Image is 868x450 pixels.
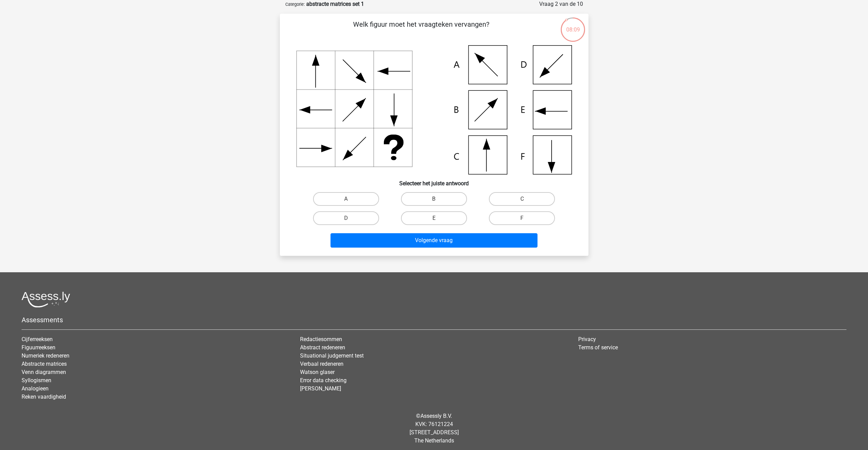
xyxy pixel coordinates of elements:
label: C [489,192,555,206]
a: Analogieen [22,385,49,392]
a: Abstracte matrices [22,361,67,367]
a: Privacy [578,336,596,342]
h5: Assessments [22,316,846,324]
a: Error data checking [300,377,347,384]
a: Redactiesommen [300,336,342,342]
a: Verbaal redeneren [300,361,344,367]
label: F [489,211,555,225]
a: Figuurreeksen [22,344,55,351]
a: Cijferreeksen [22,336,53,342]
a: [PERSON_NAME] [300,385,341,392]
a: Numeriek redeneren [22,352,69,359]
small: Categorie: [285,2,305,7]
div: 08:09 [560,17,586,34]
a: Abstract redeneren [300,344,345,351]
a: Assessly B.V. [420,413,452,419]
label: E [401,211,467,225]
a: Watson glaser [300,369,335,375]
strong: abstracte matrices set 1 [306,1,364,7]
label: D [313,211,379,225]
a: Venn diagrammen [22,369,66,375]
a: Situational judgement test [300,352,364,359]
a: Reken vaardigheid [22,393,66,400]
h6: Selecteer het juiste antwoord [291,175,578,187]
p: Welk figuur moet het vraagteken vervangen? [291,19,552,40]
img: Assessly logo [22,291,70,308]
a: Terms of service [578,344,618,351]
button: Volgende vraag [331,233,537,248]
label: A [313,192,379,206]
a: Syllogismen [22,377,51,384]
label: B [401,192,467,206]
